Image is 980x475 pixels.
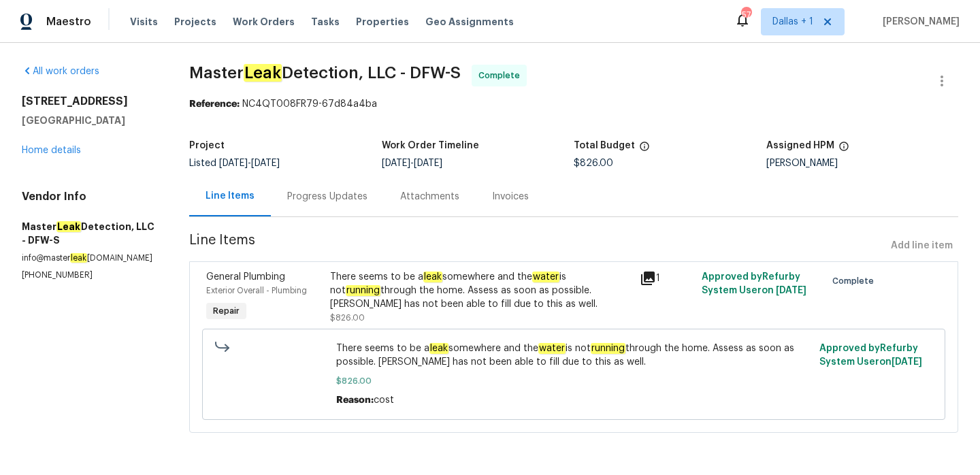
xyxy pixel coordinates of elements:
h5: Total Budget [574,141,635,150]
span: - [382,159,442,168]
div: Line Items [206,189,255,203]
span: Dallas + 1 [772,15,813,29]
span: Repair [208,304,245,318]
div: Attachments [400,190,459,203]
span: Reason: [336,395,374,405]
h2: [STREET_ADDRESS] [22,95,157,108]
h5: Master Detection, LLC - DFW-S [22,220,157,247]
span: [PERSON_NAME] [877,15,960,29]
span: $826.00 [330,314,365,322]
span: cost [374,395,394,405]
em: leak [70,253,87,263]
div: Invoices [492,190,529,203]
span: [DATE] [776,286,806,295]
div: Progress Updates [287,190,367,203]
span: Tasks [311,17,340,27]
span: Visits [130,15,158,29]
span: [DATE] [251,159,280,168]
div: 57 [741,8,751,22]
span: Geo Assignments [425,15,514,29]
a: Home details [22,146,81,155]
h5: Project [189,141,225,150]
span: Complete [832,274,879,288]
em: running [346,285,380,296]
span: Work Orders [233,15,295,29]
div: 1 [640,270,693,286]
h5: [GEOGRAPHIC_DATA] [22,114,157,127]
span: General Plumbing [206,272,285,282]
span: - [219,159,280,168]
div: NC4QT008FR79-67d84a4ba [189,97,958,111]
span: [DATE] [219,159,248,168]
span: Line Items [189,233,885,259]
div: There seems to be a somewhere and the is not through the home. Assess as soon as possible. [PERSO... [330,270,632,311]
h4: Vendor Info [22,190,157,203]
span: Projects [174,15,216,29]
p: [PHONE_NUMBER] [22,269,157,281]
em: Leak [56,221,81,232]
span: Approved by Refurby System User on [819,344,922,367]
b: Reference: [189,99,240,109]
a: All work orders [22,67,99,76]
span: $826.00 [574,159,613,168]
span: Approved by Refurby System User on [702,272,806,295]
em: running [591,343,625,354]
span: Properties [356,15,409,29]
span: [DATE] [382,159,410,168]
span: [DATE] [892,357,922,367]
em: water [538,343,566,354]
p: info@master [DOMAIN_NAME] [22,252,157,264]
em: leak [429,343,448,354]
span: Maestro [46,15,91,29]
h5: Work Order Timeline [382,141,479,150]
span: The total cost of line items that have been proposed by Opendoor. This sum includes line items th... [639,141,650,159]
h5: Assigned HPM [766,141,834,150]
span: Exterior Overall - Plumbing [206,286,307,295]
em: Leak [244,64,282,82]
span: There seems to be a somewhere and the is not through the home. Assess as soon as possible. [PERSO... [336,342,812,369]
span: $826.00 [336,374,812,388]
span: [DATE] [414,159,442,168]
span: Complete [478,69,525,82]
div: [PERSON_NAME] [766,159,958,168]
span: Listed [189,159,280,168]
span: Master Detection, LLC - DFW-S [189,65,461,81]
em: water [532,272,559,282]
span: The hpm assigned to this work order. [838,141,849,159]
em: leak [423,272,442,282]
